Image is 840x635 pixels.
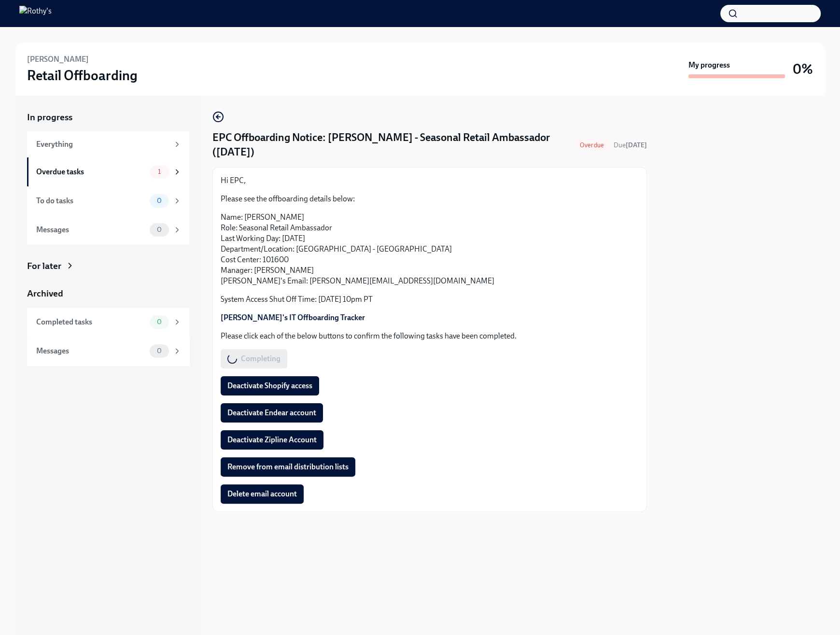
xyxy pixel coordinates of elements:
span: Deactivate Endear account [227,408,316,418]
span: Due [614,141,647,149]
span: Delete email account [227,489,297,499]
span: Deactivate Shopify access [227,381,312,391]
button: Deactivate Zipline Account [221,430,323,450]
div: Everything [36,139,169,150]
span: Remove from email distribution lists [227,462,349,472]
p: Please see the offboarding details below: [221,194,639,204]
span: Deactivate Zipline Account [227,435,317,445]
span: 1 [152,168,167,175]
button: Deactivate Endear account [221,403,323,423]
div: For later [27,260,61,272]
a: Everything [27,131,189,157]
span: Overdue [574,141,610,149]
button: Remove from email distribution lists [221,457,355,477]
p: Please click each of the below buttons to confirm the following tasks have been completed. [221,331,639,341]
a: To do tasks0 [27,186,189,215]
button: Delete email account [221,484,304,504]
h4: EPC Offboarding Notice: [PERSON_NAME] - Seasonal Retail Ambassador ([DATE]) [212,130,570,159]
strong: [DATE] [626,141,647,149]
button: Deactivate Shopify access [221,376,319,395]
a: Archived [27,287,189,300]
p: System Access Shut Off Time: [DATE] 10pm PT [221,294,639,305]
a: Messages0 [27,215,189,244]
h3: Retail Offboarding [27,67,138,84]
div: Overdue tasks [36,167,146,177]
a: [PERSON_NAME]'s IT Offboarding Tracker [221,313,365,322]
span: August 19th, 2025 09:00 [614,141,647,150]
div: Messages [36,225,146,235]
strong: My progress [688,60,730,71]
h6: [PERSON_NAME] [27,54,89,65]
a: For later [27,260,189,272]
span: 0 [151,226,168,233]
span: 0 [151,347,168,354]
a: In progress [27,111,189,124]
img: Rothy's [19,6,52,21]
div: Messages [36,346,146,356]
a: Overdue tasks1 [27,157,189,186]
a: Completed tasks0 [27,308,189,337]
span: 0 [151,197,168,204]
a: Messages0 [27,337,189,366]
p: Hi EPC, [221,175,639,186]
div: Completed tasks [36,317,146,327]
span: 0 [151,318,168,325]
p: Name: [PERSON_NAME] Role: Seasonal Retail Ambassador Last Working Day: [DATE] Department/Location... [221,212,639,286]
h3: 0% [793,60,813,78]
div: To do tasks [36,196,146,206]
